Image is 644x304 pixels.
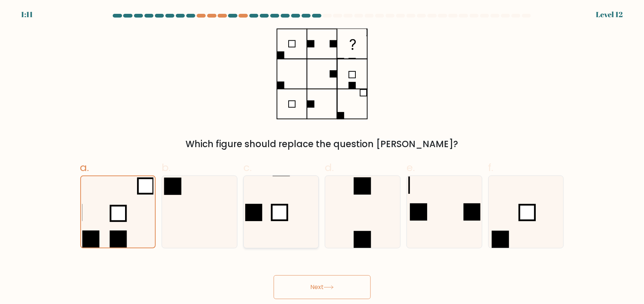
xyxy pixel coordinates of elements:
div: Which figure should replace the question [PERSON_NAME]? [85,137,560,151]
button: Next [274,275,371,299]
span: d. [325,160,334,175]
div: 1:11 [21,9,33,20]
span: a. [80,160,89,175]
span: e. [407,160,415,175]
span: b. [162,160,171,175]
div: Level 12 [596,9,623,20]
span: f. [488,160,494,175]
span: c. [243,160,252,175]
